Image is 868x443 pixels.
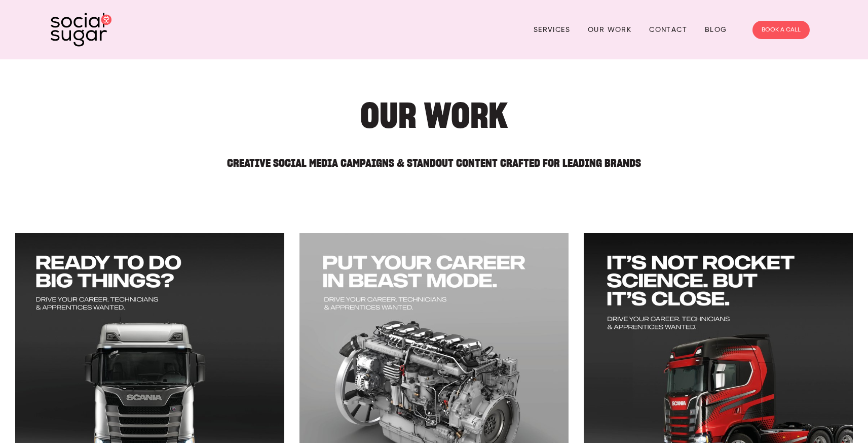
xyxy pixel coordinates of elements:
h1: Our Work [103,100,765,131]
a: Blog [705,22,727,38]
a: Our Work [588,22,631,38]
img: SocialSugar [51,13,111,47]
a: Services [534,22,570,38]
h2: Creative Social Media Campaigns & Standout Content Crafted for Leading Brands [103,148,765,168]
a: Contact [649,22,687,38]
a: BOOK A CALL [752,21,810,39]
